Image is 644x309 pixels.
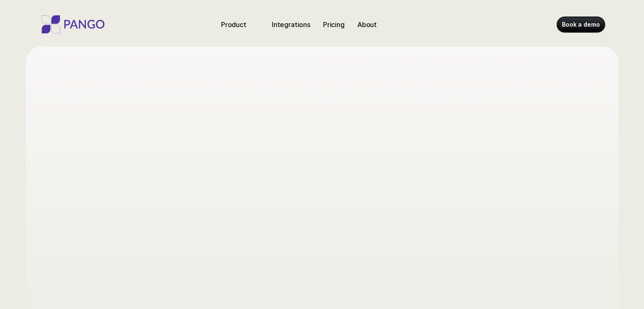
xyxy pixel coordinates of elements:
[320,18,348,31] a: Pricing
[382,181,395,193] button: Previous
[547,181,559,193] button: Next
[357,19,377,30] p: About
[272,19,310,30] p: Integrations
[221,19,246,30] p: Product
[323,19,345,30] p: Pricing
[268,18,314,31] a: Integrations
[557,17,605,32] a: Book a demo
[562,20,600,29] p: Book a demo
[547,181,559,193] img: Next Arrow
[354,18,380,31] a: About
[382,181,395,193] img: Back Arrow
